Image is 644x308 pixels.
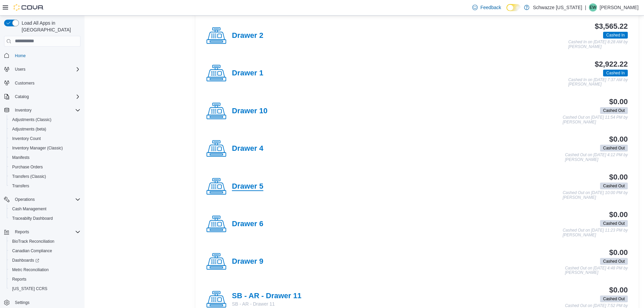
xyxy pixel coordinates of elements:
[533,3,582,11] p: Schwazze [US_STATE]
[480,4,501,11] span: Feedback
[1,227,83,237] button: Reports
[609,286,628,294] h3: $0.00
[19,20,80,33] span: Load All Apps in [GEOGRAPHIC_DATA]
[12,286,47,291] span: [US_STATE] CCRS
[9,205,49,213] a: Cash Management
[9,247,55,255] a: Canadian Compliance
[595,22,628,30] h3: $3,565.22
[9,163,80,171] span: Purchase Orders
[15,80,34,86] span: Customers
[9,116,80,124] span: Adjustments (Classic)
[1,78,83,88] button: Customers
[12,206,46,212] span: Cash Management
[609,211,628,219] h3: $0.00
[565,153,628,162] p: Cashed Out on [DATE] 4:12 PM by [PERSON_NAME]
[565,266,628,275] p: Cashed Out on [DATE] 4:48 PM by [PERSON_NAME]
[12,239,54,244] span: BioTrack Reconciliation
[506,4,521,11] input: Dark Mode
[9,116,54,124] a: Adjustments (Classic)
[9,205,80,213] span: Cash Management
[470,1,504,14] a: Feedback
[603,32,628,39] span: Cashed In
[15,53,26,58] span: Home
[595,60,628,68] h3: $2,922.22
[9,163,46,171] a: Purchase Orders
[563,191,628,200] p: Cashed Out on [DATE] 10:00 PM by [PERSON_NAME]
[9,153,80,162] span: Manifests
[563,115,628,124] p: Cashed Out on [DATE] 11:54 PM by [PERSON_NAME]
[9,125,49,133] a: Adjustments (beta)
[12,65,80,73] span: Users
[9,153,32,162] a: Manifests
[589,3,597,11] div: Ehren Wood
[12,155,29,160] span: Manifests
[603,258,625,264] span: Cashed Out
[15,300,29,305] span: Settings
[603,296,625,302] span: Cashed Out
[232,292,302,301] h4: SB - AR - Drawer 11
[14,4,44,11] img: Cova
[603,70,628,76] span: Cashed In
[9,144,80,152] span: Inventory Manager (Classic)
[9,256,42,264] a: Dashboards
[232,301,302,307] p: SB - AR - Drawer 11
[1,51,83,61] button: Home
[7,204,83,214] button: Cash Management
[7,172,83,181] button: Transfers (Classic)
[9,237,57,245] a: BioTrack Reconciliation
[9,275,80,283] span: Reports
[603,220,625,227] span: Cashed Out
[12,51,80,60] span: Home
[600,107,628,114] span: Cashed Out
[15,197,35,202] span: Operations
[9,182,80,190] span: Transfers
[232,144,263,153] h4: Drawer 4
[12,164,43,170] span: Purchase Orders
[7,275,83,284] button: Reports
[15,229,29,235] span: Reports
[12,65,28,73] button: Users
[7,284,83,293] button: [US_STATE] CCRS
[9,172,80,181] span: Transfers (Classic)
[1,195,83,204] button: Operations
[1,65,83,74] button: Users
[12,195,80,204] span: Operations
[12,299,32,307] a: Settings
[7,134,83,143] button: Inventory Count
[9,256,80,264] span: Dashboards
[609,248,628,257] h3: $0.00
[12,145,63,151] span: Inventory Manager (Classic)
[9,237,80,245] span: BioTrack Reconciliation
[12,228,32,236] button: Reports
[232,182,263,191] h4: Drawer 5
[12,117,51,122] span: Adjustments (Classic)
[15,94,29,99] span: Catalog
[7,115,83,124] button: Adjustments (Classic)
[12,79,37,87] a: Customers
[600,3,639,11] p: [PERSON_NAME]
[12,258,39,263] span: Dashboards
[609,98,628,106] h3: $0.00
[12,79,80,87] span: Customers
[7,153,83,162] button: Manifests
[9,247,80,255] span: Canadian Compliance
[232,31,263,40] h4: Drawer 2
[12,298,80,307] span: Settings
[12,228,80,236] span: Reports
[606,32,625,38] span: Cashed In
[12,277,26,282] span: Reports
[15,108,31,113] span: Inventory
[7,124,83,134] button: Adjustments (beta)
[600,220,628,227] span: Cashed Out
[563,228,628,237] p: Cashed Out on [DATE] 11:23 PM by [PERSON_NAME]
[9,172,49,181] a: Transfers (Classic)
[9,214,80,222] span: Traceabilty Dashboard
[9,285,50,293] a: [US_STATE] CCRS
[12,195,38,204] button: Operations
[568,78,628,87] p: Cashed In on [DATE] 7:37 AM by [PERSON_NAME]
[7,181,83,191] button: Transfers
[12,126,46,132] span: Adjustments (beta)
[232,257,263,266] h4: Drawer 9
[9,144,66,152] a: Inventory Manager (Classic)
